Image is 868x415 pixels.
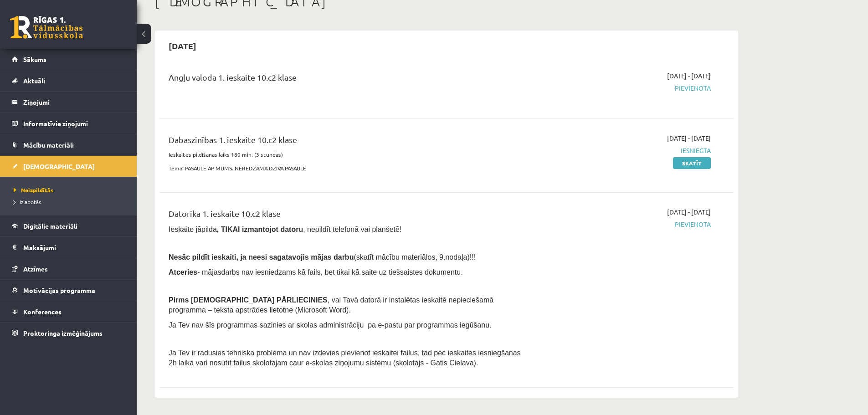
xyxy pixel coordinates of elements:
a: Ziņojumi [12,92,125,113]
span: , vai Tavā datorā ir instalētas ieskaitē nepieciešamā programma – teksta apstrādes lietotne (Micr... [169,296,493,314]
span: Pirms [DEMOGRAPHIC_DATA] PĀRLIECINIES [169,296,328,304]
span: Motivācijas programma [23,286,95,294]
p: Tēma: PASAULE AP MUMS. NEREDZAMĀ DZĪVĀ PASAULE [169,164,525,172]
span: [DATE] - [DATE] [667,207,711,217]
span: Neizpildītās [14,186,53,194]
span: Pievienota [539,83,711,93]
legend: Informatīvie ziņojumi [23,113,125,134]
a: Izlabotās [14,198,128,206]
span: [DEMOGRAPHIC_DATA] [23,162,95,170]
a: Skatīt [673,157,711,169]
legend: Ziņojumi [23,92,125,113]
span: Proktoringa izmēģinājums [23,329,103,337]
h2: [DATE] [159,35,205,56]
span: Pievienota [539,220,711,229]
a: Maksājumi [12,237,125,258]
a: Digitālie materiāli [12,215,125,236]
a: Konferences [12,301,125,322]
span: Iesniegta [539,146,711,155]
span: [DATE] - [DATE] [667,133,711,143]
span: (skatīt mācību materiālos, 9.nodaļa)!!! [354,253,476,261]
span: Atzīmes [23,265,48,273]
div: Angļu valoda 1. ieskaite 10.c2 klase [169,71,525,88]
span: Ieskaite jāpilda , nepildīt telefonā vai planšetē! [169,225,401,233]
a: Aktuāli [12,70,125,91]
a: Atzīmes [12,258,125,279]
a: Proktoringa izmēģinājums [12,323,125,343]
span: Mācību materiāli [23,141,74,149]
span: Ja Tev ir radusies tehniska problēma un nav izdevies pievienot ieskaitei failus, tad pēc ieskaite... [169,349,521,367]
span: - mājasdarbs nav iesniedzams kā fails, bet tikai kā saite uz tiešsaistes dokumentu. [169,268,463,276]
span: Ja Tev nav šīs programmas sazinies ar skolas administrāciju pa e-pastu par programmas iegūšanu. [169,321,491,329]
div: Datorika 1. ieskaite 10.c2 klase [169,207,525,224]
a: Motivācijas programma [12,280,125,301]
legend: Maksājumi [23,237,125,258]
span: Konferences [23,307,62,316]
span: Sākums [23,55,46,63]
a: Rīgas 1. Tālmācības vidusskola [10,16,83,39]
span: [DATE] - [DATE] [667,71,711,81]
a: Sākums [12,49,125,70]
a: [DEMOGRAPHIC_DATA] [12,156,125,177]
p: Ieskaites pildīšanas laiks 180 min. (3 stundas) [169,150,525,159]
div: Dabaszinības 1. ieskaite 10.c2 klase [169,133,525,150]
a: Mācību materiāli [12,134,125,155]
span: Digitālie materiāli [23,222,77,230]
a: Neizpildītās [14,186,128,194]
a: Informatīvie ziņojumi [12,113,125,134]
span: Nesāc pildīt ieskaiti, ja neesi sagatavojis mājas darbu [169,253,354,261]
span: Izlabotās [14,198,41,205]
b: , TIKAI izmantojot datoru [217,225,303,233]
span: Aktuāli [23,77,45,85]
b: Atceries [169,268,197,276]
